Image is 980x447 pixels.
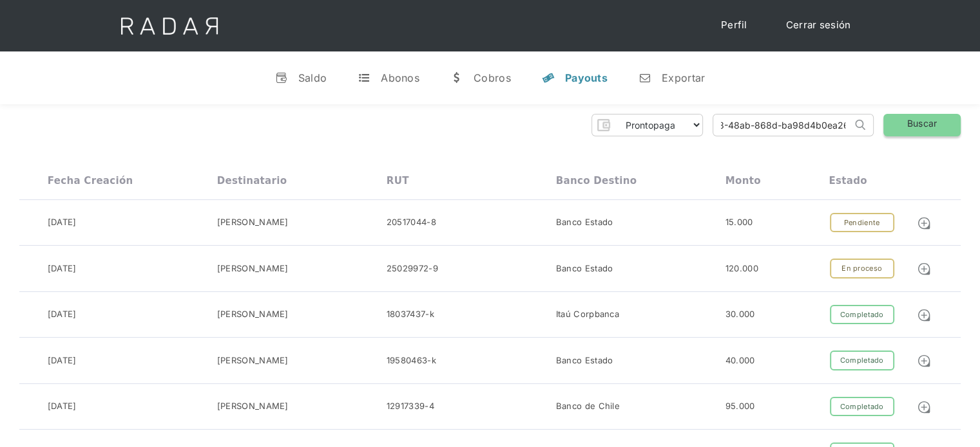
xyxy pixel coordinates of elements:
[48,175,133,187] div: Fecha creación
[556,308,619,321] div: Itaú Corpbanca
[48,216,77,229] div: [DATE]
[48,262,77,275] div: [DATE]
[217,216,289,229] div: [PERSON_NAME]
[830,259,894,278] div: En proceso
[917,400,931,414] img: Detalle
[450,71,463,84] div: w
[48,400,77,413] div: [DATE]
[773,13,864,38] a: Cerrar sesión
[713,114,852,136] input: Busca por ID
[565,71,608,84] div: Payouts
[387,400,434,413] div: 12917339-4
[387,354,436,367] div: 19580463-k
[639,71,651,84] div: n
[556,262,613,275] div: Banco Estado
[358,71,370,84] div: t
[725,175,761,187] div: Monto
[917,308,931,322] img: Detalle
[556,175,637,187] div: Banco destino
[275,71,288,84] div: v
[917,354,931,368] img: Detalle
[883,114,961,136] a: Buscar
[48,354,77,367] div: [DATE]
[387,262,438,275] div: 25029972-9
[708,13,760,38] a: Perfil
[217,400,289,413] div: [PERSON_NAME]
[830,351,894,370] div: Completado
[542,71,555,84] div: y
[829,175,867,187] div: Estado
[217,175,287,187] div: Destinatario
[830,397,894,417] div: Completado
[217,262,289,275] div: [PERSON_NAME]
[556,400,620,413] div: Banco de Chile
[381,71,419,84] div: Abonos
[830,305,894,325] div: Completado
[556,354,613,367] div: Banco Estado
[556,216,613,229] div: Banco Estado
[725,354,755,367] div: 40.000
[917,216,931,230] img: Detalle
[387,216,436,229] div: 20517044-8
[917,262,931,276] img: Detalle
[48,308,77,321] div: [DATE]
[725,400,755,413] div: 95.000
[217,308,289,321] div: [PERSON_NAME]
[591,114,703,136] form: Form
[387,308,434,321] div: 18037437-k
[830,213,894,233] div: Pendiente
[662,71,705,84] div: Exportar
[298,71,327,84] div: Saldo
[474,71,511,84] div: Cobros
[217,354,289,367] div: [PERSON_NAME]
[387,175,409,187] div: RUT
[725,216,753,229] div: 15.000
[725,308,755,321] div: 30.000
[725,262,758,275] div: 120.000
